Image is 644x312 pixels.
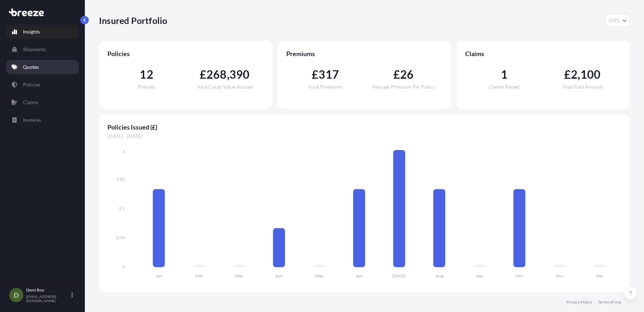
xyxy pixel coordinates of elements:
tspan: Jun [356,273,363,278]
span: 2 [571,69,578,80]
span: Claims [465,49,621,58]
p: Insured Portfolio [99,15,167,26]
p: Shipments [23,46,46,53]
span: 2025 [608,17,620,24]
span: £ [393,69,400,80]
span: £ [200,69,206,80]
span: , [578,69,580,80]
a: Insights [6,25,79,39]
span: Total Cargo Value Insured [197,84,253,89]
span: D [14,292,19,299]
span: Premiums [286,49,443,58]
span: 390 [229,69,250,80]
span: 268 [206,69,227,80]
p: Quotes [23,64,39,71]
span: 100 [580,69,601,80]
span: Claims Raised [489,84,520,89]
tspan: Sep [476,273,483,278]
span: Total Premiums [308,84,343,89]
span: £ [564,69,571,80]
tspan: 0 [122,264,125,270]
p: Claims [23,99,38,106]
tspan: 1.5 [119,206,125,211]
tspan: Apr [275,273,283,278]
tspan: Dec [596,273,603,278]
span: Total Paid Amount [562,84,603,89]
a: Privacy Policy [566,299,592,305]
span: 317 [318,69,339,80]
a: Invoices [6,113,79,127]
tspan: Feb [195,273,203,278]
p: [EMAIL_ADDRESS][DOMAIN_NAME] [26,294,70,303]
span: [DATE] - [DATE] [107,133,621,140]
a: Terms of Use [598,299,621,305]
button: Year Selector [605,14,630,27]
tspan: Mar [235,273,243,278]
tspan: Aug [435,273,444,278]
span: Policies [138,84,155,89]
tspan: 0.75 [116,235,125,240]
tspan: 2.25 [116,176,125,182]
a: Quotes [6,60,79,74]
span: 1 [501,69,508,80]
a: Shipments [6,42,79,56]
tspan: [DATE] [392,273,406,278]
span: Policies [107,49,264,58]
tspan: 3 [122,149,125,154]
span: 12 [140,69,153,80]
tspan: May [315,273,324,278]
p: Policies [23,81,40,88]
tspan: Oct [516,273,523,278]
a: Policies [6,78,79,92]
span: Average Premium Per Policy [372,84,435,89]
span: , [227,69,229,80]
span: Policies Issued (£) [107,123,621,131]
p: Demi Box [26,287,70,293]
p: Insights [23,28,40,35]
span: £ [312,69,318,80]
tspan: Jan [156,273,162,278]
span: 26 [400,69,414,80]
tspan: Nov [556,273,564,278]
a: Claims [6,95,79,109]
p: Invoices [23,116,41,124]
